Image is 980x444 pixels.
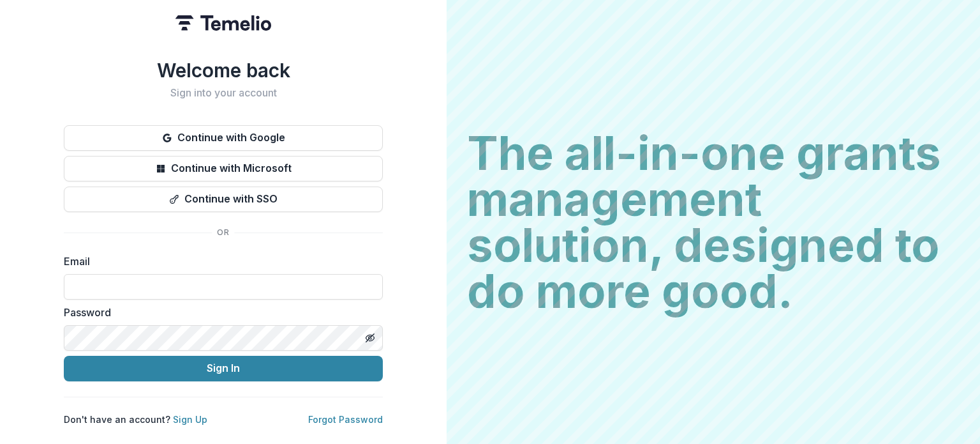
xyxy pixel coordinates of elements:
[64,87,383,99] h2: Sign into your account
[64,356,383,381] button: Sign In
[64,254,375,269] label: Email
[308,414,383,425] a: Forgot Password
[64,125,383,151] button: Continue with Google
[360,328,380,348] button: Toggle password visibility
[64,305,375,320] label: Password
[64,187,383,212] button: Continue with SSO
[64,413,207,426] p: Don't have an account?
[175,15,271,31] img: Temelio
[64,59,383,82] h1: Welcome back
[64,156,383,181] button: Continue with Microsoft
[173,414,207,425] a: Sign Up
